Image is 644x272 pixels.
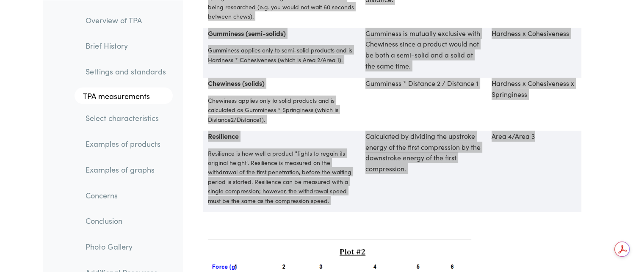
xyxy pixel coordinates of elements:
[492,28,576,39] p: Hardness x Cohesiveness
[79,159,173,179] a: Examples of graphs
[208,28,356,39] p: Gumminess (semi-solids)
[79,185,173,205] a: Concerns
[365,78,481,89] p: Gumminess * Distance 2 / Distance 1
[79,61,173,81] a: Settings and standards
[79,236,173,256] a: Photo Gallery
[208,148,356,205] p: Resilience is how well a product "fights to regain its original height". Resilience is measured o...
[492,131,576,142] p: Area 4/Area 3
[208,45,356,64] p: Gumminess applies only to semi-solid products and is Hardness * Cohesiveness (which is Area 2/Are...
[365,28,481,71] p: Gumminess is mutually exclusive with Chewiness since a product would not be both a semi-solid and...
[79,134,173,154] a: Examples of products
[75,87,173,104] a: TPA measurements
[208,78,356,89] p: Chewiness (solids)
[208,131,356,142] p: Resilience
[79,36,173,55] a: Brief History
[79,108,173,128] a: Select characteristics
[79,10,173,30] a: Overview of TPA
[365,131,481,174] p: Calculated by dividing the upstroke energy of the first compression by the downstroke energy of t...
[492,78,576,99] p: Hardness x Cohesiveness x Springiness
[208,96,356,124] p: Chewiness applies only to solid products and is calculated as Gumminess * Springiness (which is D...
[79,211,173,231] a: Conclusion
